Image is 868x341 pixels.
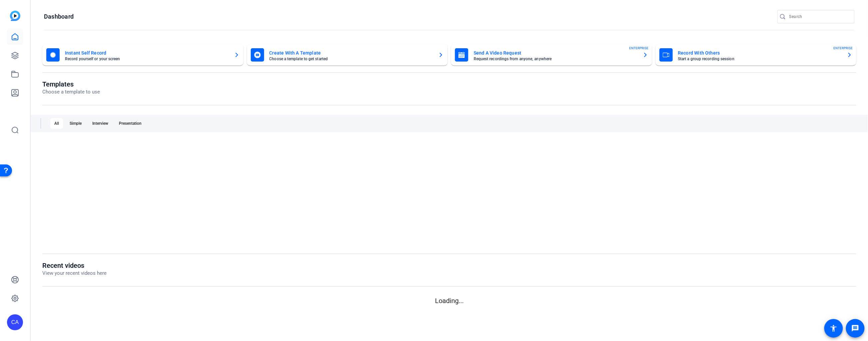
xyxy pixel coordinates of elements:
[247,44,448,66] button: Create With A TemplateChoose a template to get started
[42,88,100,96] p: Choose a template to use
[42,44,243,66] button: Instant Self RecordRecord yourself or your screen
[630,46,649,51] span: ENTERPRISE
[269,57,433,61] mat-card-subtitle: Choose a template to get started
[474,49,638,57] mat-card-title: Send A Video Request
[65,49,229,57] mat-card-title: Instant Self Record
[66,118,86,129] div: Simple
[42,269,107,277] p: View your recent videos here
[7,314,23,330] div: CA
[269,49,433,57] mat-card-title: Create With A Template
[42,296,856,306] p: Loading...
[474,57,638,61] mat-card-subtitle: Request recordings from anyone, anywhere
[88,118,112,129] div: Interview
[65,57,229,61] mat-card-subtitle: Record yourself or your screen
[115,118,146,129] div: Presentation
[44,13,74,21] h1: Dashboard
[678,49,842,57] mat-card-title: Record With Others
[678,57,842,61] mat-card-subtitle: Start a group recording session
[834,46,853,51] span: ENTERPRISE
[789,13,849,21] input: Search
[10,11,20,21] img: blue-gradient.svg
[42,80,100,88] h1: Templates
[50,118,63,129] div: All
[42,261,107,269] h1: Recent videos
[851,324,859,332] mat-icon: message
[451,44,652,66] button: Send A Video RequestRequest recordings from anyone, anywhereENTERPRISE
[655,44,857,66] button: Record With OthersStart a group recording sessionENTERPRISE
[830,324,838,332] mat-icon: accessibility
